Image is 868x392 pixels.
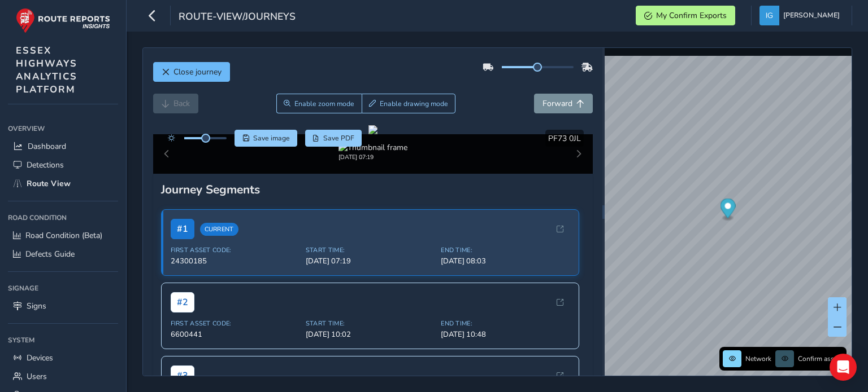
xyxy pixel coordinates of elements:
span: Detections [27,160,64,170]
div: Overview [8,120,118,137]
div: Road Condition [8,209,118,226]
a: Users [8,367,118,386]
span: Defects Guide [25,249,75,259]
a: Road Condition (Beta) [8,226,118,245]
span: PF73 0JL [548,133,581,144]
button: Close journey [153,62,230,82]
span: [DATE] 10:02 [306,329,434,340]
span: Route View [27,178,71,189]
span: Forward [542,98,572,109]
span: # 2 [171,292,194,312]
span: [DATE] 10:48 [441,329,569,340]
div: Journey Segments [161,182,585,197]
div: Map marker [721,199,736,222]
a: Devices [8,349,118,367]
span: # 1 [171,219,194,239]
span: Road Condition (Beta) [25,230,102,241]
span: 24300185 [171,256,299,266]
img: rr logo [16,8,110,33]
span: Devices [27,353,53,363]
span: First Asset Code: [171,319,299,328]
span: Close journey [173,67,222,77]
a: Defects Guide [8,245,118,263]
span: Network [745,354,771,363]
img: diamond-layout [759,6,779,25]
span: Save PDF [323,134,354,143]
span: First Asset Code: [171,246,299,254]
span: End Time: [441,246,569,254]
img: Thumbnail frame [338,142,407,153]
span: [DATE] 07:19 [306,256,434,266]
span: 6600441 [171,329,299,340]
button: My Confirm Exports [636,6,735,25]
span: End Time: [441,319,569,328]
span: Dashboard [28,141,66,152]
span: My Confirm Exports [656,10,727,21]
button: Draw [362,94,456,113]
div: Open Intercom Messenger [830,354,857,381]
span: # 3 [171,365,194,386]
div: Signage [8,280,118,297]
a: Route View [8,174,118,193]
span: [DATE] 08:03 [441,256,569,266]
span: Save image [253,134,290,143]
div: [DATE] 07:19 [338,153,407,161]
a: Signs [8,297,118,315]
a: Dashboard [8,137,118,156]
span: Enable drawing mode [380,99,448,108]
span: Signs [27,301,46,311]
button: [PERSON_NAME] [759,6,844,25]
span: Enable zoom mode [294,99,354,108]
button: Zoom [276,94,362,113]
a: Detections [8,156,118,174]
span: Confirm assets [798,354,843,363]
span: ESSEX HIGHWAYS ANALYTICS PLATFORM [16,44,77,96]
span: Current [200,223,238,236]
button: Forward [534,94,593,113]
span: Start Time: [306,319,434,328]
span: [PERSON_NAME] [783,6,840,25]
div: System [8,332,118,349]
span: Users [27,371,47,382]
span: route-view/journeys [179,10,296,25]
button: PDF [305,130,362,147]
span: Start Time: [306,246,434,254]
button: Save [235,130,297,147]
